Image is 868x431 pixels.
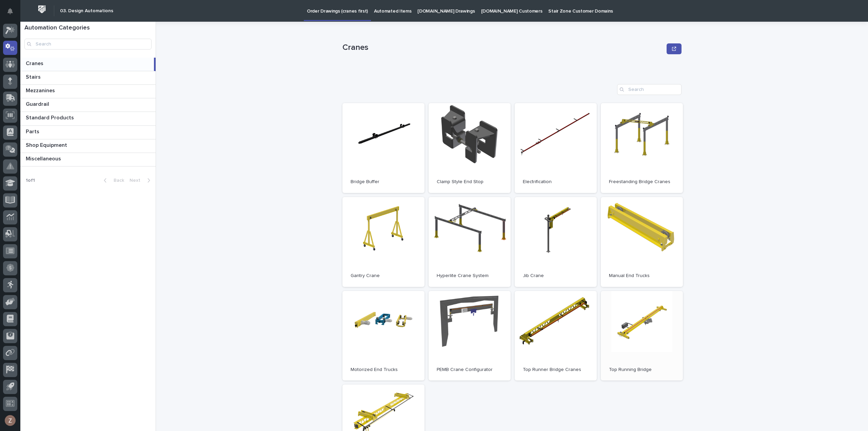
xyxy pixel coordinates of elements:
[20,172,40,189] p: 1 of 1
[26,154,62,162] p: Miscellaneous
[130,178,144,183] span: Next
[515,291,597,381] a: Top Runner Bridge Cranes
[351,273,416,279] p: Gantry Crane
[601,103,683,193] a: Freestanding Bridge Cranes
[26,86,56,94] p: Mezzanines
[20,85,156,98] a: MezzaninesMezzanines
[26,127,41,135] p: Parts
[3,4,17,18] button: Notifications
[351,179,416,185] p: Bridge Buffer
[601,291,683,381] a: Top Running Bridge
[515,197,597,287] a: Jib Crane
[20,153,156,166] a: MiscellaneousMiscellaneous
[110,178,124,183] span: Back
[437,179,502,185] p: Clamp Style End Stop
[98,177,127,183] button: Back
[429,197,511,287] a: Hyperlite Crane System
[36,3,48,16] img: Workspace Logo
[20,98,156,112] a: GuardrailGuardrail
[617,84,682,95] input: Search
[437,367,502,373] p: PEMB Crane Configurator
[429,103,511,193] a: Clamp Style End Stop
[609,367,675,373] p: Top Running Bridge
[127,177,156,183] button: Next
[342,291,425,381] a: Motorized End Trucks
[20,112,156,125] a: Standard ProductsStandard Products
[20,139,156,153] a: Shop EquipmentShop Equipment
[8,8,17,19] div: Notifications
[523,179,589,185] p: Electrification
[515,103,597,193] a: Electrification
[24,24,152,32] h1: Automation Categories
[437,273,502,279] p: Hyperlite Crane System
[24,39,152,50] input: Search
[20,126,156,139] a: PartsParts
[26,100,51,107] p: Guardrail
[342,43,664,53] p: Cranes
[429,291,511,381] a: PEMB Crane Configurator
[26,141,68,149] p: Shop Equipment
[342,103,425,193] a: Bridge Buffer
[26,113,75,121] p: Standard Products
[609,179,675,185] p: Freestanding Bridge Cranes
[26,59,45,67] p: Cranes
[26,73,42,80] p: Stairs
[60,8,113,14] h2: 03. Design Automations
[342,197,425,287] a: Gantry Crane
[20,71,156,85] a: StairsStairs
[3,413,17,428] button: users-avatar
[20,58,156,71] a: CranesCranes
[601,197,683,287] a: Manual End Trucks
[523,273,589,279] p: Jib Crane
[609,273,675,279] p: Manual End Trucks
[351,367,416,373] p: Motorized End Trucks
[523,367,589,373] p: Top Runner Bridge Cranes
